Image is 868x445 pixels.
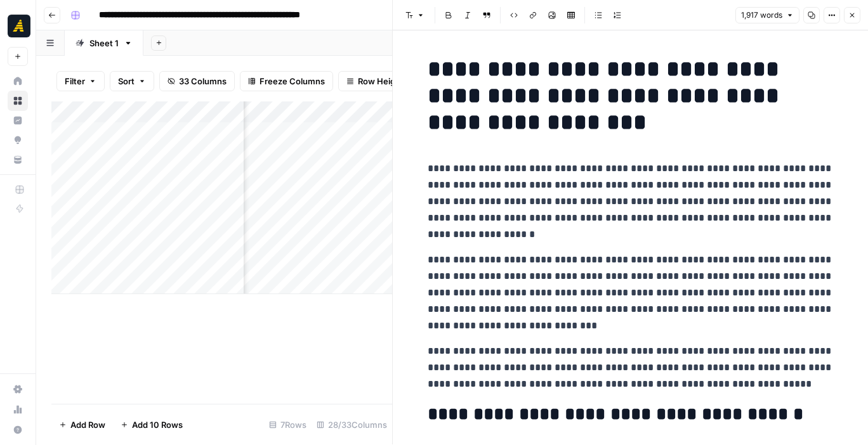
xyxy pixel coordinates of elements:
[8,150,28,170] a: Your Data
[56,71,105,91] button: Filter
[65,30,143,56] a: Sheet 1
[735,7,799,23] button: 1,917 words
[338,71,412,91] button: Row Height
[8,71,28,91] a: Home
[65,75,85,87] span: Filter
[264,415,312,435] div: 7 Rows
[8,130,28,150] a: Opportunities
[89,37,119,49] div: Sheet 1
[159,71,235,91] button: 33 Columns
[51,415,113,435] button: Add Row
[70,418,105,431] span: Add Row
[8,10,28,42] button: Workspace: Marketers in Demand
[741,10,782,21] span: 1,917 words
[312,415,392,435] div: 28/33 Columns
[8,399,28,420] a: Usage
[8,379,28,399] a: Settings
[113,415,190,435] button: Add 10 Rows
[179,75,227,87] span: 33 Columns
[132,418,183,431] span: Add 10 Rows
[110,71,154,91] button: Sort
[8,15,30,37] img: Marketers in Demand Logo
[8,420,28,440] button: Help + Support
[240,71,333,91] button: Freeze Columns
[118,75,135,87] span: Sort
[8,91,28,111] a: Browse
[260,75,325,87] span: Freeze Columns
[8,110,28,131] a: Insights
[358,75,404,87] span: Row Height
